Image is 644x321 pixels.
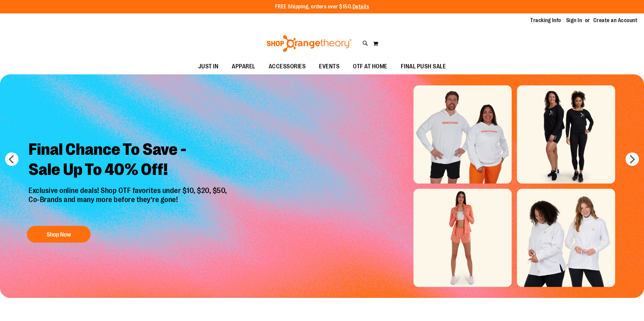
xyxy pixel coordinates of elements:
[353,59,387,74] span: OTF AT HOME
[23,186,234,219] p: Exclusive online deals! Shop OTF favorites under $10, $20, $50, Co-Brands and many more before th...
[626,152,639,166] button: next
[312,59,346,74] a: EVENTS
[593,17,638,24] a: Create an Account
[269,59,306,74] span: ACCESSORIES
[198,59,219,74] span: JUST IN
[23,134,234,186] h2: Final Chance To Save - Sale Up To 40% Off!
[401,59,446,74] span: FINAL PUSH SALE
[262,59,313,74] a: ACCESSORIES
[27,226,91,243] button: Shop Now
[5,152,18,166] button: prev
[225,59,262,74] a: APPAREL
[192,59,225,74] a: JUST IN
[275,3,369,11] p: FREE Shipping, orders over $150.
[530,17,561,24] a: Tracking Info
[232,59,255,74] span: APPAREL
[319,59,339,74] span: EVENTS
[23,134,234,246] a: Final Chance To Save -Sale Up To 40% Off! Exclusive online deals! Shop OTF favorites under $10, $...
[566,17,582,24] a: Sign In
[394,59,453,74] a: FINAL PUSH SALE
[353,4,369,10] a: Details
[346,59,394,74] a: OTF AT HOME
[266,35,353,52] img: Shop Orangetheory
